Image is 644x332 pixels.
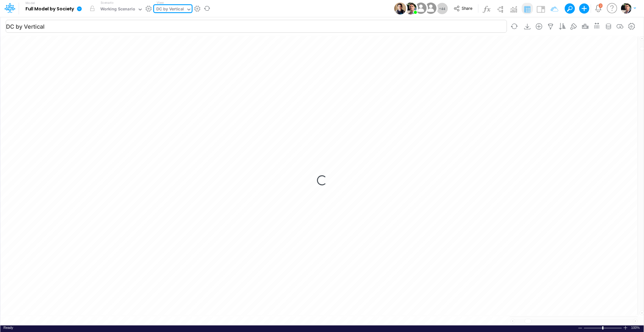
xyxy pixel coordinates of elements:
[600,4,602,7] div: 2 unread items
[595,5,602,12] a: Notifications
[156,6,184,13] div: DC by Vertical
[602,326,603,329] div: Zoom
[3,325,13,330] div: In Ready mode
[623,325,628,330] div: Zoom In
[439,7,445,11] span: + 44
[451,4,477,14] button: Share
[414,1,428,15] img: User Image Icon
[101,0,114,5] label: Scenario
[25,1,35,5] label: Model
[631,325,641,330] div: Zoom level
[584,325,623,330] div: Zoom
[424,1,438,15] img: User Image Icon
[6,20,507,33] input: Type a title here
[157,0,164,5] label: View
[462,6,472,10] span: Share
[394,3,406,14] img: User Image Icon
[578,326,583,330] div: Zoom Out
[25,6,74,12] b: Full Model by Society
[405,3,417,14] img: User Image Icon
[3,326,13,329] span: Ready
[631,325,641,330] span: 100%
[100,6,135,13] div: Working Scenario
